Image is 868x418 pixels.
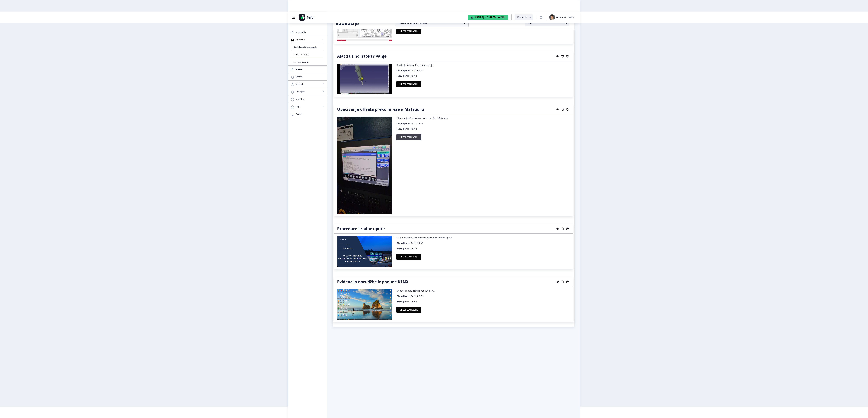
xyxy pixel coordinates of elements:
[299,14,334,21] a: GAT
[288,110,327,118] a: Poslovi
[296,67,325,71] span: Ankete
[396,247,570,250] p: [DATE] 00:59
[396,81,421,87] button: Uredi edukaciju
[291,58,324,65] a: Nova edukacija
[288,88,327,95] a: Obavijesti
[396,307,421,313] button: Uredi edukaciju
[396,74,403,77] b: Ističe:
[396,122,410,125] b: Objavljeno:
[471,16,473,19] img: create-new-education-icon.svg
[296,112,325,116] span: Poslovi
[396,300,570,303] p: [DATE] 00:59
[296,30,325,34] span: Kompanija
[396,69,410,72] b: Objavljeno:
[396,242,570,245] p: [DATE] 10:56
[468,15,508,20] button: Kreiraj Novu Edukaciju
[296,105,322,108] span: Odjeli
[396,236,570,239] p: Kako na serveru pronaći sve procedure i radne upute
[396,28,421,34] button: Uredi edukaciju
[296,97,325,101] span: Analitike
[337,289,392,320] img: Evidencija narudžbe iz ponude K1NX
[294,45,322,49] span: Sve edukacije kompanije
[296,90,322,93] span: Obavijesti
[396,242,410,245] b: Objavljeno:
[337,64,392,94] img: Alat za fino istokarivanje
[288,66,327,73] a: Ankete
[296,75,325,79] span: Značke
[396,128,403,131] b: Ističe:
[288,103,327,110] a: Odjeli
[396,117,570,120] p: Ubacivanje offseta alata preko mreže u Matsuuru
[294,60,322,64] span: Nova edukacija
[288,95,327,103] a: Analitike
[337,107,424,112] h4: Ubacivanje offseta preko mreže u Matsuuru
[337,236,392,267] img: Procedure i radne upute
[337,279,408,284] h4: Evidencija narudžbe iz ponude K1NX
[396,64,570,67] p: Korekcija alata za fino istokarivanje
[396,289,570,292] p: Evidencija narudžbe iz ponude K1NX
[525,20,569,26] button: Sve
[288,73,327,80] a: Značke
[291,51,324,58] a: Moje edukacije
[396,122,570,125] p: [DATE] 12:18
[288,36,327,43] a: Edukacije
[296,82,322,86] span: Korisnik
[396,247,403,250] b: Ističe:
[396,300,403,303] b: Ističe:
[396,20,469,27] nb-accordion-item-header: Odaberite odjele i poslove
[396,254,421,260] button: Uredi edukaciju
[396,295,410,298] b: Objavljeno:
[296,38,322,41] span: Edukacije
[291,43,324,51] a: Sve edukacije kompanije
[396,128,570,131] p: [DATE] 00:59
[288,81,327,88] a: Korisnik
[337,226,385,231] h4: Procedure i radne upute
[396,295,570,298] p: [DATE] 07:25
[288,29,327,36] a: Kompanija
[396,74,570,77] p: [DATE] 00:59
[396,69,570,72] p: [DATE] 07:57
[307,16,315,19] p: GAT
[396,134,421,140] button: Uredi edukaciju
[337,117,392,214] img: Ubacivanje offseta preko mreže u Matsuuru
[294,53,322,56] span: Moje edukacije
[336,20,391,26] h2: Edukacije
[515,14,533,20] button: Bosanski
[337,54,387,59] h4: Alat za fino istokarivanje
[556,16,574,19] div: [PERSON_NAME]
